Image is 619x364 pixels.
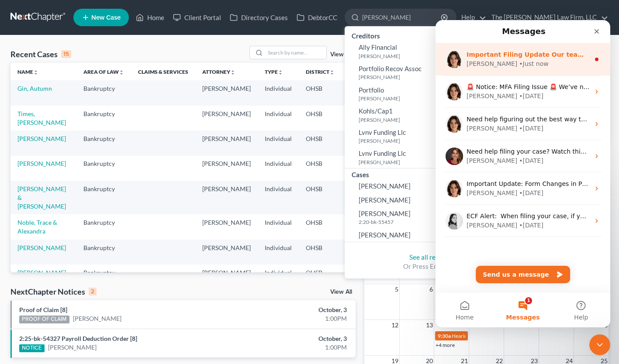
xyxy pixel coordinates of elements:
a: [PERSON_NAME] [48,343,97,352]
td: 13 [342,106,385,130]
div: [PERSON_NAME] [31,168,82,178]
div: October, 3 [243,306,347,314]
span: [PERSON_NAME] [359,231,411,239]
div: 1:00PM [243,314,347,323]
div: NOTICE [19,344,45,352]
div: October, 3 [243,334,347,343]
span: [PERSON_NAME] [359,196,411,204]
a: 2:25-bk-54327 Payroll Deduction Order [8] [19,335,137,342]
a: DebtorCC [292,10,342,25]
div: 2 [89,288,97,295]
td: 13 [342,240,385,264]
td: OHSB [299,156,342,181]
td: Individual [258,181,299,214]
td: Individual [258,106,299,130]
td: Bankruptcy [76,106,131,130]
a: View All [330,289,352,295]
a: Proof of Claim [8] [19,306,67,313]
td: 7 [342,156,385,181]
td: Bankruptcy [76,80,131,105]
small: [PERSON_NAME] [359,116,454,124]
iframe: Intercom live chat [436,20,610,327]
td: [PERSON_NAME] [195,130,258,155]
div: PROOF OF CLAIM [19,316,69,323]
div: [PERSON_NAME] [31,104,82,113]
span: 9:30a [438,333,451,339]
td: 7 [342,181,385,214]
td: Individual [258,240,299,264]
small: [PERSON_NAME] [359,95,454,102]
td: 7 [342,264,385,281]
a: Client Portal [169,10,225,25]
td: [PERSON_NAME] [195,264,258,281]
span: Home [20,294,38,300]
span: Portfolio [359,86,384,94]
a: Portfolio Recov Assoc[PERSON_NAME] [345,62,456,83]
td: OHSB [299,106,342,130]
button: Help [117,272,175,307]
div: Or Press Enter... [352,262,450,271]
input: Search by name... [362,9,442,25]
a: [PERSON_NAME]2:20-bk-55457 [345,207,456,228]
small: [PERSON_NAME] [359,137,454,144]
a: Lvnv Funding Llc[PERSON_NAME] [345,126,456,147]
td: Individual [258,156,299,181]
i: unfold_more [278,70,283,75]
td: Bankruptcy [76,181,131,214]
td: Bankruptcy [76,130,131,155]
td: Individual [258,80,299,105]
div: [PERSON_NAME] [31,136,82,145]
a: [PERSON_NAME] [345,179,456,193]
a: [PERSON_NAME] [17,160,66,167]
a: Directory Cases [225,10,292,25]
a: Districtunfold_more [306,69,335,75]
td: OHSB [299,80,342,105]
td: Bankruptcy [76,156,131,181]
button: Messages [58,272,116,307]
td: Bankruptcy [76,214,131,239]
a: Portfolio[PERSON_NAME] [345,83,456,105]
td: [PERSON_NAME] [195,106,258,130]
a: View All [330,52,352,58]
a: [PERSON_NAME] & [PERSON_NAME] [17,185,66,210]
a: +4 more [436,342,455,348]
td: 7 [342,80,385,105]
td: [PERSON_NAME] [195,181,258,214]
a: Lvnv Funding Llc[PERSON_NAME] [345,147,456,168]
td: OHSB [299,130,342,155]
td: 7 [342,130,385,155]
a: Noble, Trace & Alexandra [17,219,57,235]
a: [PERSON_NAME] [17,269,66,276]
td: Individual [258,130,299,155]
td: Individual [258,264,299,281]
img: Profile image for Emma [10,160,28,177]
a: The [PERSON_NAME] Law Firm, LLC [487,10,608,25]
td: Bankruptcy [76,240,131,264]
a: [PERSON_NAME] [17,244,66,251]
td: 13 [342,214,385,239]
span: Help [138,294,152,300]
span: [PERSON_NAME] [359,182,411,190]
small: [PERSON_NAME] [359,158,454,166]
a: Ally Financial[PERSON_NAME] [345,41,456,62]
th: Claims & Services [131,63,195,80]
div: 1:00PM [243,343,347,352]
td: OHSB [299,181,342,214]
td: [PERSON_NAME] [195,80,258,105]
span: Lvnv Funding Llc [359,149,406,157]
span: Portfolio Recov Assoc [359,65,422,72]
a: Attorneyunfold_more [202,69,235,75]
input: Search by name... [265,46,326,59]
div: 15 [61,50,71,58]
a: Nameunfold_more [17,69,38,75]
button: Send us a message [40,246,135,263]
a: Times, [PERSON_NAME] [17,110,66,126]
a: Area of Lawunfold_more [83,69,124,75]
span: New Case [91,14,121,21]
div: • [DATE] [83,104,108,113]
